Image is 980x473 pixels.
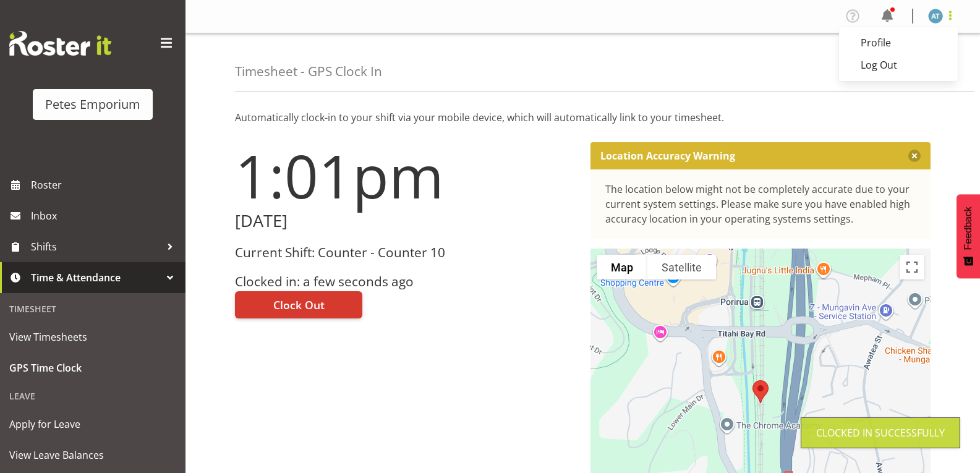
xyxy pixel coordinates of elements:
span: Shifts [31,237,161,256]
span: View Timesheets [9,328,176,346]
div: Leave [3,383,182,409]
span: Roster [31,176,179,194]
a: GPS Time Clock [3,352,182,383]
span: Inbox [31,207,179,225]
h3: Clocked in: a few seconds ago [235,275,576,289]
p: Location Accuracy Warning [600,150,735,162]
div: The location below might not be completely accurate due to your current system settings. Please m... [605,182,916,226]
div: Timesheet [3,296,182,322]
button: Toggle fullscreen view [900,255,924,279]
h1: 1:01pm [235,142,576,209]
img: Rosterit website logo [9,31,111,56]
a: Log Out [839,54,958,76]
button: Close message [908,150,921,162]
span: Apply for Leave [9,415,176,433]
button: Show satellite imagery [647,255,716,279]
span: Feedback [963,207,974,250]
img: alex-micheal-taniwha5364.jpg [928,9,943,23]
a: Profile [839,32,958,54]
p: Automatically clock-in to your shift via your mobile device, which will automatically link to you... [235,110,931,125]
h4: Timesheet - GPS Clock In [235,64,382,79]
button: Feedback - Show survey [957,194,980,278]
a: View Leave Balances [3,440,182,471]
button: Clock Out [235,291,362,318]
span: GPS Time Clock [9,359,176,377]
span: Clock Out [273,297,325,313]
button: Show street map [597,255,647,279]
div: Petes Emporium [45,95,140,114]
span: View Leave Balances [9,446,176,464]
div: Clocked in Successfully [816,425,945,440]
h3: Current Shift: Counter - Counter 10 [235,245,576,260]
span: Time & Attendance [31,268,161,287]
h2: [DATE] [235,211,576,231]
a: View Timesheets [3,322,182,352]
a: Apply for Leave [3,409,182,440]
